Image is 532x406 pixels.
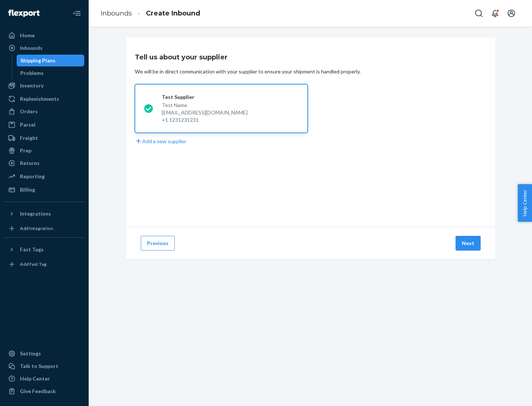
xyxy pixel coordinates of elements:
button: Open Search Box [471,6,486,21]
a: Settings [4,348,84,359]
div: Replenishments [20,95,59,103]
div: Help Center [20,375,50,382]
button: Open account menu [504,6,519,21]
button: Integrations [4,208,84,220]
a: Add Fast Tag [4,258,84,270]
div: Give Feedback [20,388,56,395]
a: Help Center [4,373,84,385]
a: Inbounds [4,42,84,54]
a: Inbounds [100,9,132,17]
div: Returns [20,159,40,167]
button: Add a new supplier [135,137,186,145]
a: Create Inbound [146,9,200,17]
button: Previous [141,236,175,251]
div: Talk to Support [20,362,58,370]
button: Help Center [518,184,532,222]
div: Settings [20,350,41,357]
a: Orders [4,106,84,117]
div: Inbounds [20,44,42,52]
div: Fast Tags [20,246,44,253]
div: We will be in direct communication with your supplier to ensure your shipment is handled properly. [135,68,361,75]
a: Returns [4,157,84,169]
div: Billing [20,186,35,193]
a: Problems [17,67,85,79]
div: Prep [20,147,31,154]
h3: Tell us about your supplier [135,52,228,62]
div: Inventory [20,82,44,89]
button: Fast Tags [4,244,84,255]
div: Orders [20,108,38,115]
div: Add Fast Tag [20,261,47,267]
ol: breadcrumbs [95,3,206,24]
a: Home [4,30,84,41]
div: Add Integration [20,225,53,231]
img: Flexport logo [8,10,40,17]
a: Shipping Plans [17,55,85,66]
a: Replenishments [4,93,84,105]
a: Add Integration [4,223,84,234]
button: Close Navigation [69,6,84,21]
div: Home [20,32,35,39]
div: Problems [20,69,44,77]
a: Prep [4,145,84,156]
button: Open notifications [488,6,502,21]
a: Talk to Support [4,360,84,372]
div: Freight [20,134,38,142]
a: Billing [4,184,84,196]
button: Next [456,236,481,251]
a: Inventory [4,80,84,92]
a: Freight [4,132,84,144]
a: Parcel [4,119,84,131]
div: Parcel [20,121,35,128]
div: Shipping Plans [20,57,55,64]
div: Reporting [20,173,45,180]
a: Reporting [4,171,84,182]
button: Give Feedback [4,385,84,397]
div: Integrations [20,210,51,217]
